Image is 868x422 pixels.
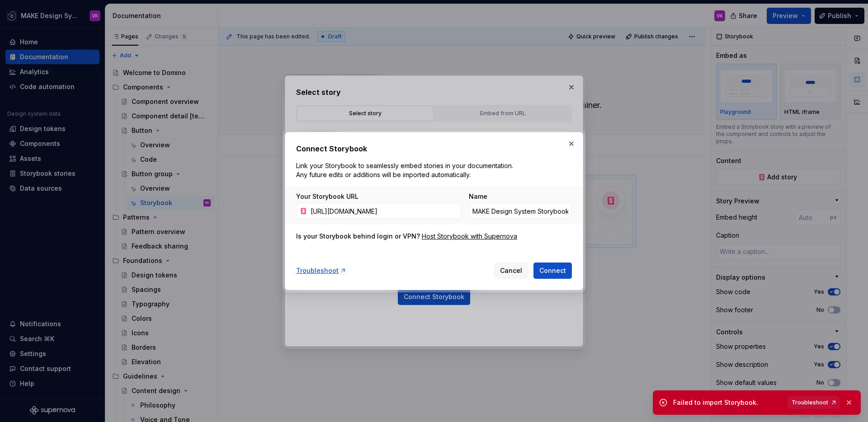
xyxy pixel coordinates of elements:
[469,203,572,219] input: Custom Storybook Name
[494,263,528,279] button: Cancel
[533,263,572,279] button: Connect
[422,232,517,241] a: Host Storybook with Supernova
[296,266,347,275] a: Troubleshoot
[307,203,462,219] input: https://your-storybook-domain.com/...
[296,232,420,241] div: Is your Storybook behind login or VPN?
[469,192,487,201] label: Name
[539,266,566,275] span: Connect
[500,266,522,275] span: Cancel
[296,192,359,201] label: Your Storybook URL
[296,161,517,179] p: Link your Storybook to seamlessly embed stories in your documentation. Any future edits or additi...
[673,398,782,407] div: Failed to import Storybook.
[788,396,840,409] a: Troubleshoot
[296,143,572,154] h2: Connect Storybook
[792,399,828,406] span: Troubleshoot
